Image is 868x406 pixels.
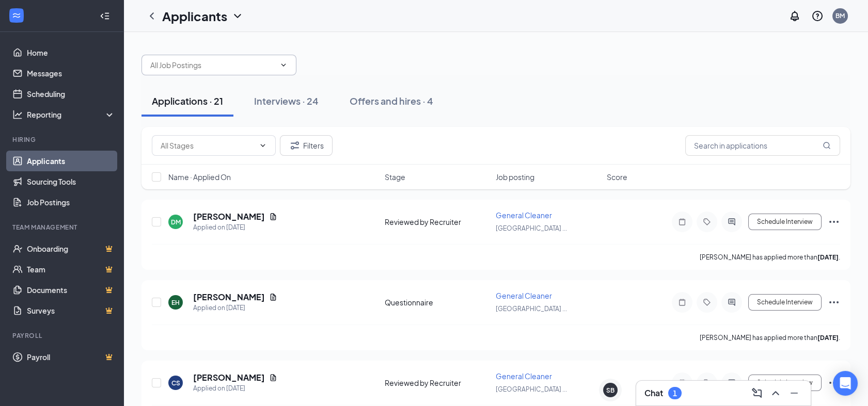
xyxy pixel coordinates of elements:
[385,217,490,227] div: Reviewed by Recruiter
[27,151,115,171] a: Applicants
[280,135,333,156] button: Filter Filters
[193,372,265,383] h5: [PERSON_NAME]
[725,379,738,387] svg: ActiveChat
[27,347,115,367] a: PayrollCrown
[676,218,688,226] svg: Note
[193,211,265,222] h5: [PERSON_NAME]
[823,141,831,150] svg: MagnifyingGlass
[193,383,277,394] div: Applied on [DATE]
[193,303,277,313] div: Applied on [DATE]
[27,238,115,259] a: OnboardingCrown
[269,213,277,221] svg: Document
[12,331,113,340] div: Payroll
[828,296,840,308] svg: Ellipses
[27,259,115,280] a: TeamCrown
[496,210,552,220] span: General Cleaner
[171,218,181,226] div: DM
[11,10,22,21] svg: WorkstreamLogo
[676,298,688,306] svg: Note
[27,171,115,192] a: Sourcing Tools
[828,216,840,228] svg: Ellipses
[27,84,115,104] a: Scheduling
[644,387,663,399] h3: Chat
[231,10,244,22] svg: ChevronDown
[606,386,614,395] div: SB
[193,222,277,233] div: Applied on [DATE]
[835,11,845,20] div: BM
[171,298,180,307] div: EH
[193,291,265,303] h5: [PERSON_NAME]
[146,10,158,22] svg: ChevronLeft
[254,94,319,107] div: Interviews · 24
[767,385,784,401] button: ChevronUp
[27,42,115,63] a: Home
[685,135,840,156] input: Search in applications
[811,10,824,22] svg: QuestionInfo
[12,109,23,120] svg: Analysis
[27,300,115,321] a: SurveysCrown
[701,298,713,306] svg: Tag
[748,214,822,230] button: Schedule Interview
[607,172,627,182] span: Score
[701,218,713,226] svg: Tag
[27,280,115,300] a: DocumentsCrown
[725,298,738,306] svg: ActiveChat
[496,371,552,381] span: General Cleaner
[150,59,275,71] input: All Job Postings
[676,379,688,387] svg: Note
[496,291,552,300] span: General Cleaner
[496,172,534,182] span: Job posting
[279,61,288,69] svg: ChevronDown
[12,223,113,232] div: Team Management
[27,192,115,213] a: Job Postings
[289,139,301,152] svg: Filter
[725,218,738,226] svg: ActiveChat
[152,94,223,107] div: Applications · 21
[385,378,490,388] div: Reviewed by Recruiter
[788,10,801,22] svg: Notifications
[100,11,110,21] svg: Collapse
[269,293,277,301] svg: Document
[749,385,765,401] button: ComposeMessage
[350,94,433,107] div: Offers and hires · 4
[817,253,839,261] b: [DATE]
[751,387,763,399] svg: ComposeMessage
[673,389,677,398] div: 1
[161,140,255,151] input: All Stages
[171,379,180,387] div: CS
[12,135,113,144] div: Hiring
[496,305,567,313] span: [GEOGRAPHIC_DATA] ...
[786,385,802,401] button: Minimize
[748,375,822,391] button: Schedule Interview
[701,379,713,387] svg: Tag
[788,387,800,399] svg: Minimize
[496,385,567,393] span: [GEOGRAPHIC_DATA] ...
[259,141,267,150] svg: ChevronDown
[748,294,822,311] button: Schedule Interview
[162,7,227,25] h1: Applicants
[700,333,840,342] p: [PERSON_NAME] has applied more than .
[496,224,567,232] span: [GEOGRAPHIC_DATA] ...
[817,334,839,342] b: [DATE]
[700,253,840,262] p: [PERSON_NAME] has applied more than .
[27,63,115,84] a: Messages
[27,109,116,120] div: Reporting
[385,297,490,307] div: Questionnaire
[385,172,405,182] span: Stage
[833,371,858,396] div: Open Intercom Messenger
[769,387,782,399] svg: ChevronUp
[269,373,277,382] svg: Document
[168,172,231,182] span: Name · Applied On
[828,377,840,389] svg: Ellipses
